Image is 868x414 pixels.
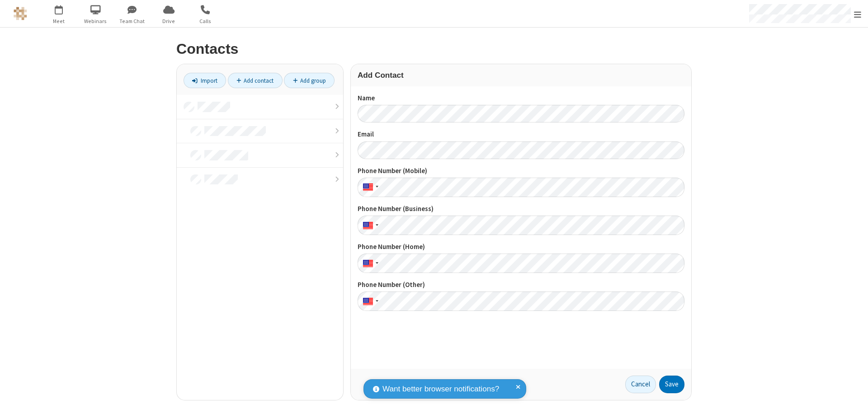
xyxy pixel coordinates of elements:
a: Cancel [625,376,656,394]
label: Phone Number (Business) [358,204,684,214]
label: Phone Number (Other) [358,280,684,290]
label: Email [358,129,684,140]
span: Want better browser notifications? [382,383,499,395]
label: Phone Number (Mobile) [358,166,684,176]
a: Import [184,73,226,88]
button: Save [659,376,684,394]
a: Add contact [228,73,283,88]
h3: Add Contact [358,71,684,80]
div: United States: + 1 [358,254,381,273]
div: United States: + 1 [358,292,381,311]
span: Drive [152,17,186,25]
a: Add group [284,73,335,88]
div: United States: + 1 [358,178,381,197]
span: Team Chat [115,17,149,25]
div: United States: + 1 [358,216,381,235]
span: Meet [42,17,76,25]
span: Calls [189,17,222,25]
h2: Contacts [176,41,692,57]
label: Name [358,93,684,103]
span: Webinars [79,17,113,25]
label: Phone Number (Home) [358,242,684,252]
img: QA Selenium DO NOT DELETE OR CHANGE [14,7,27,20]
